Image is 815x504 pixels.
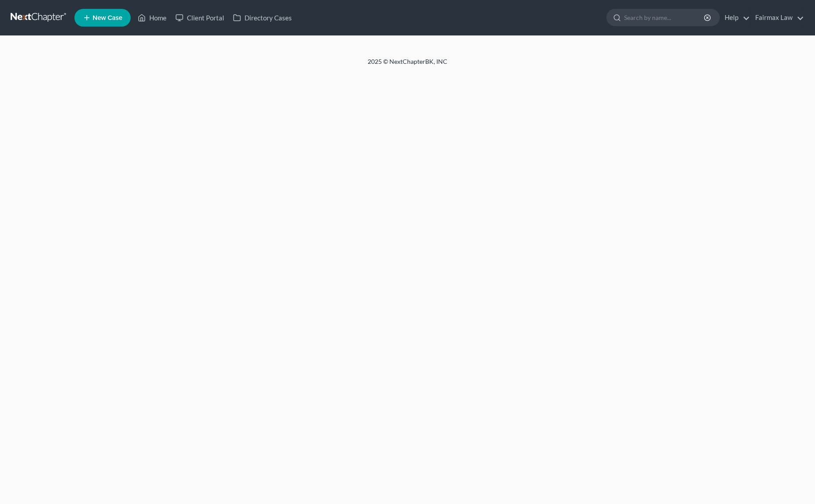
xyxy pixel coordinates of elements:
a: Client Portal [171,10,229,26]
span: New Case [93,15,122,21]
div: 2025 © NextChapterBK, INC [155,57,660,73]
a: Home [133,10,171,26]
a: Fairmax Law [751,10,804,26]
a: Directory Cases [229,10,296,26]
a: Help [720,10,750,26]
input: Search by name... [624,9,705,26]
